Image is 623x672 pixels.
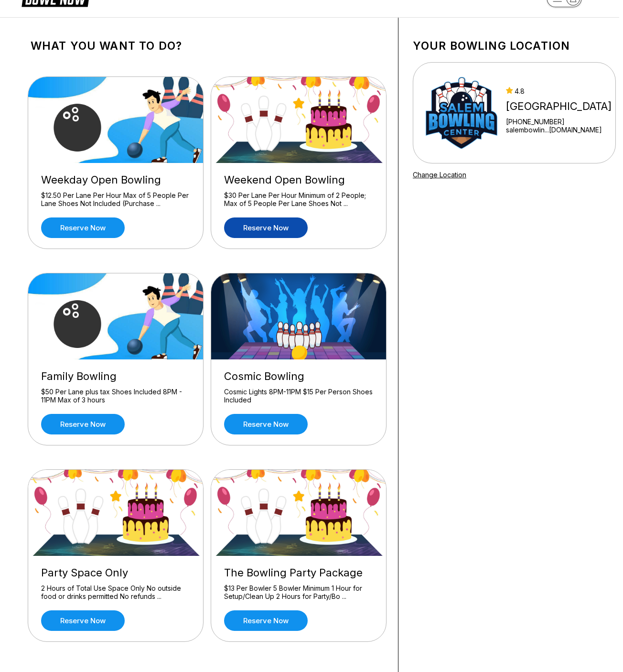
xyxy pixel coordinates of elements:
[506,87,612,95] div: 4.8
[41,610,125,631] a: Reserve now
[224,388,373,404] div: Cosmic Lights 8PM-11PM $15 Per Person Shoes Included
[211,273,387,359] img: Cosmic Bowling
[426,77,497,149] img: Salem Bowling Center
[41,584,190,601] div: 2 Hours of Total Use Space Only No outside food or drinks permitted No refunds ...
[506,118,612,126] div: [PHONE_NUMBER]
[41,566,190,579] div: Party Space Only
[224,191,373,208] div: $30 Per Lane Per Hour Minimum of 2 People; Max of 5 People Per Lane Shoes Not ...
[506,126,612,134] a: salembowlin...[DOMAIN_NAME]
[224,414,308,434] a: Reserve now
[41,370,190,383] div: Family Bowling
[211,77,387,163] img: Weekend Open Bowling
[41,414,125,434] a: Reserve now
[28,273,204,359] img: Family Bowling
[413,171,466,179] a: Change Location
[41,388,190,404] div: $50 Per Lane plus tax Shoes Included 8PM - 11PM Max of 3 hours
[41,191,190,208] div: $12.50 Per Lane Per Hour Max of 5 People Per Lane Shoes Not Included (Purchase ...
[41,173,190,186] div: Weekday Open Bowling
[31,39,384,53] h1: What you want to do?
[28,77,204,163] img: Weekday Open Bowling
[224,566,373,579] div: The Bowling Party Package
[224,610,308,631] a: Reserve now
[41,217,125,238] a: Reserve now
[413,39,616,53] h1: Your bowling location
[224,370,373,383] div: Cosmic Bowling
[506,100,612,113] div: [GEOGRAPHIC_DATA]
[224,173,373,186] div: Weekend Open Bowling
[28,470,204,556] img: Party Space Only
[211,470,387,556] img: The Bowling Party Package
[224,217,308,238] a: Reserve now
[224,584,373,601] div: $13 Per Bowler 5 Bowler Minimum 1 Hour for Setup/Clean Up 2 Hours for Party/Bo ...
